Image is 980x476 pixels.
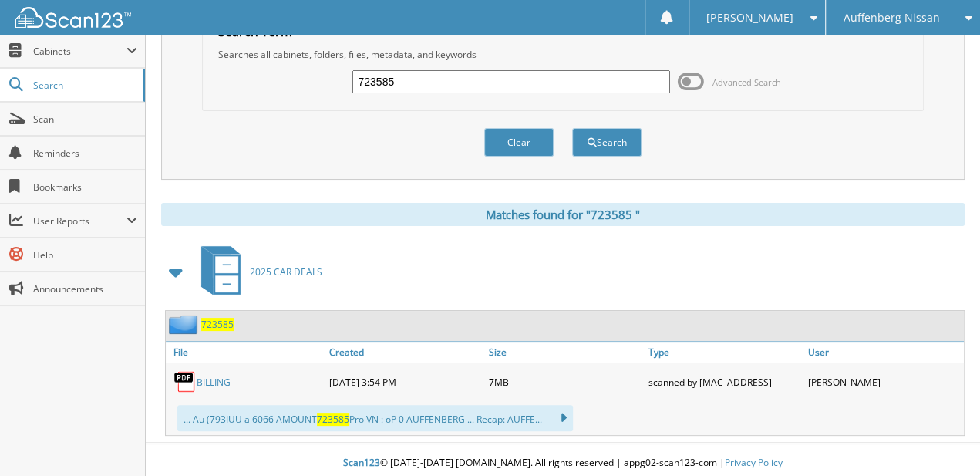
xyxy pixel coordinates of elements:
[33,181,137,194] span: Bookmarks
[844,13,940,22] span: Auffenberg Nissan
[192,241,322,302] a: 2025 CAR DEALS
[645,366,804,397] div: scanned by [MAC_ADDRESS]
[325,342,485,363] a: Created
[201,318,234,331] a: 723585
[485,342,645,363] a: Size
[161,203,965,226] div: Matches found for "723585 "
[169,315,201,334] img: folder2.png
[33,248,137,262] span: Help
[572,128,642,157] button: Search
[484,128,554,157] button: Clear
[706,13,793,22] span: [PERSON_NAME]
[33,147,137,160] span: Reminders
[33,282,137,295] span: Announcements
[173,370,197,393] img: PDF.png
[804,342,964,363] a: User
[166,342,325,363] a: File
[343,456,380,469] span: Scan123
[33,79,135,92] span: Search
[317,413,349,426] span: 723585
[804,366,964,397] div: [PERSON_NAME]
[712,76,781,88] span: Advanced Search
[725,456,783,469] a: Privacy Policy
[33,113,137,126] span: Scan
[210,48,915,61] div: Searches all cabinets, folders, files, metadata, and keywords
[485,366,645,397] div: 7MB
[250,265,322,279] span: 2 0 2 5 C A R D E A L S
[177,405,573,431] div: ... Au (793IUU a 6066 AMOUNT Pro VN : oP 0 AUFFENBERG ... Recap: AUFFE...
[33,214,126,228] span: User Reports
[15,7,131,28] img: scan123-logo-white.svg
[903,402,980,476] iframe: Chat Widget
[201,318,234,331] span: 7 2 3 5 8 5
[645,342,804,363] a: Type
[33,45,126,58] span: Cabinets
[325,366,485,397] div: [DATE] 3:54 PM
[197,376,231,389] a: BILLING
